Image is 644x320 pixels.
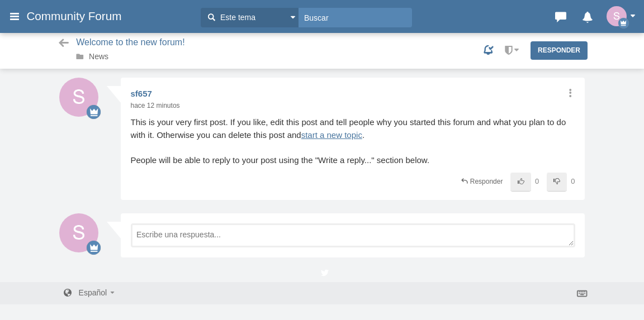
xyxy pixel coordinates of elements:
[299,8,412,27] input: Buscar
[571,177,575,185] span: 0
[201,8,299,27] button: Este tema
[131,116,575,166] span: This is your very first post. If you like, edit this post and tell people why you started this fo...
[535,177,539,185] span: 0
[59,213,98,252] img: B1ivcRBepHRHAAAAAElFTkSuQmCC
[26,6,195,26] a: Community Forum
[301,130,362,140] a: start a new topic
[607,6,627,26] img: B1ivcRBepHRHAAAAAElFTkSuQmCC
[470,178,503,185] span: Responder
[26,9,130,23] span: Community Forum
[59,78,98,117] img: B1ivcRBepHRHAAAAAElFTkSuQmCC
[89,52,108,61] a: News
[79,288,107,297] span: Español
[131,102,180,109] time: ago. 29, 2025 23:15
[76,37,184,47] span: Welcome to the new forum!
[217,12,255,23] span: Este tema
[131,89,152,98] a: sf657
[531,41,588,59] a: Responder
[459,177,503,187] a: Responder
